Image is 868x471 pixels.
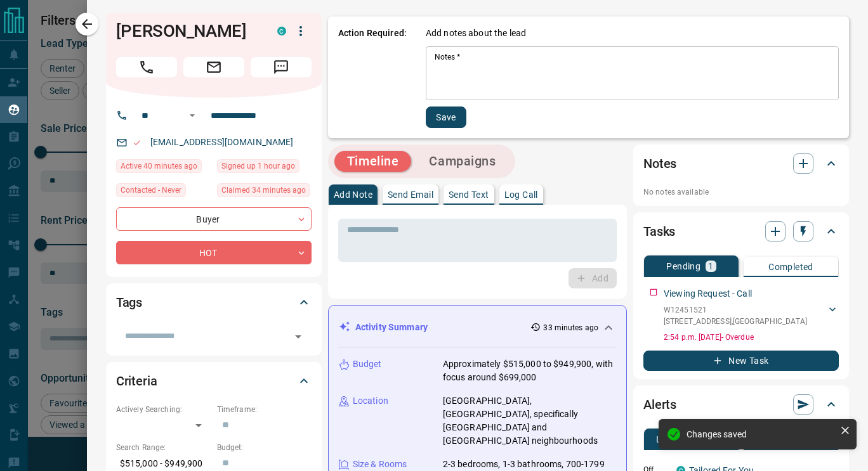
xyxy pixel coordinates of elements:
[643,153,676,174] h2: Notes
[353,394,388,408] p: Location
[338,27,407,128] p: Action Required:
[664,316,807,327] p: [STREET_ADDRESS] , [GEOGRAPHIC_DATA]
[426,27,526,40] p: Add notes about the lead
[221,184,306,197] span: Claimed 34 minutes ago
[664,287,752,300] p: Viewing Request - Call
[443,358,616,384] p: Approximately $515,000 to $949,900, with focus around $699,000
[116,366,312,396] div: Criteria
[133,138,141,147] svg: Email Valid
[121,160,197,172] span: Active 40 minutes ago
[121,184,181,197] span: Contacted - Never
[355,321,428,334] p: Activity Summary
[543,322,598,333] p: 33 minutes ago
[443,394,616,448] p: [GEOGRAPHIC_DATA], [GEOGRAPHIC_DATA], specifically [GEOGRAPHIC_DATA] and [GEOGRAPHIC_DATA] neighb...
[426,106,466,128] button: Save
[416,151,508,172] button: Campaigns
[116,159,211,177] div: Mon Oct 13 2025
[353,458,407,471] p: Size & Rooms
[277,27,286,35] div: condos.ca
[116,241,312,264] div: HOT
[183,57,244,77] span: Email
[116,404,211,415] p: Actively Searching:
[664,302,839,330] div: W12451521[STREET_ADDRESS],[GEOGRAPHIC_DATA]
[643,221,675,242] h2: Tasks
[643,351,839,371] button: New Task
[289,328,307,345] button: Open
[687,429,835,439] div: Changes saved
[664,304,807,316] p: W12451521
[217,442,312,453] p: Budget:
[116,207,312,231] div: Buyer
[643,216,839,247] div: Tasks
[116,292,142,313] h2: Tags
[217,159,312,177] div: Mon Oct 13 2025
[116,57,177,77] span: Call
[388,190,433,199] p: Send Email
[116,21,258,41] h1: [PERSON_NAME]
[339,316,616,339] div: Activity Summary33 minutes ago
[353,358,382,371] p: Budget
[217,183,312,201] div: Mon Oct 13 2025
[150,137,294,147] a: [EMAIL_ADDRESS][DOMAIN_NAME]
[666,262,700,271] p: Pending
[504,190,538,199] p: Log Call
[217,404,312,415] p: Timeframe:
[251,57,312,77] span: Message
[664,332,839,343] p: 2:54 p.m. [DATE] - Overdue
[116,442,211,453] p: Search Range:
[708,262,713,271] p: 1
[185,108,200,123] button: Open
[643,186,839,198] p: No notes available
[221,160,295,172] span: Signed up 1 hour ago
[116,287,312,318] div: Tags
[116,371,157,391] h2: Criteria
[643,148,839,179] div: Notes
[334,190,372,199] p: Add Note
[643,394,676,415] h2: Alerts
[643,389,839,420] div: Alerts
[334,151,412,172] button: Timeline
[768,262,813,271] p: Completed
[449,190,489,199] p: Send Text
